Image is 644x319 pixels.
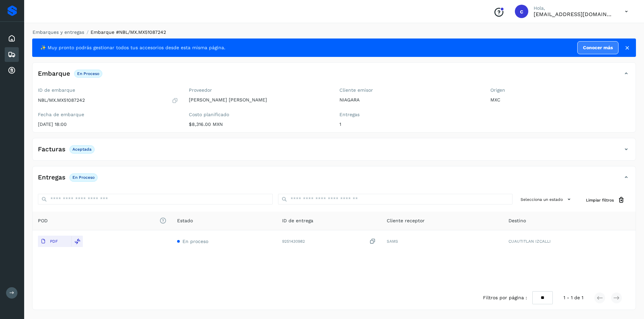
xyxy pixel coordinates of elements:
[71,236,83,247] div: Reemplazar POD
[5,47,19,62] div: Embarques
[586,197,614,203] span: Limpiar filtros
[38,174,65,181] h4: Entregas
[33,144,636,160] div: FacturasAceptada
[40,44,225,51] span: ✨ Muy pronto podrás gestionar todos tus accesorios desde esta misma página.
[282,217,313,224] span: ID de entrega
[189,87,329,93] label: Proveedor
[182,239,208,244] span: En proceso
[339,122,480,127] p: 1
[282,238,376,245] div: 9251430982
[32,29,636,36] nav: breadcrumb
[381,230,503,252] td: SAMS
[33,68,636,85] div: EmbarqueEn proceso
[38,122,178,127] p: [DATE] 18:00
[534,5,614,11] p: Hola,
[563,294,583,301] span: 1 - 1 de 1
[38,97,85,103] p: NBL/MX.MX51087242
[91,29,166,35] span: Embarque #NBL/MX.MX51087242
[177,217,193,224] span: Estado
[38,112,178,117] label: Fecha de embarque
[33,29,84,35] a: Embarques y entregas
[490,97,631,103] p: MXC
[77,71,99,76] p: En proceso
[189,97,329,103] p: [PERSON_NAME] [PERSON_NAME]
[508,217,526,224] span: Destino
[38,146,65,153] h4: Facturas
[33,172,636,188] div: EntregasEn proceso
[534,11,614,17] p: carlosvazqueztgc@gmail.com
[518,194,575,205] button: Selecciona un estado
[339,97,480,103] p: NIAGARA
[72,175,95,180] p: En proceso
[5,31,19,46] div: Inicio
[38,236,71,247] button: PDF
[38,70,70,78] h4: Embarque
[5,63,19,78] div: Cuentas por cobrar
[490,87,631,93] label: Origen
[189,112,329,117] label: Costo planificado
[38,87,178,93] label: ID de embarque
[483,294,527,301] span: Filtros por página :
[503,230,636,252] td: CUAUTITLAN IZCALLI
[189,122,329,127] p: $8,316.00 MXN
[577,41,619,54] a: Conocer más
[72,147,92,152] p: Aceptada
[581,194,630,206] button: Limpiar filtros
[387,217,425,224] span: Cliente receptor
[339,87,480,93] label: Cliente emisor
[38,217,166,224] span: POD
[339,112,480,117] label: Entregas
[50,239,58,244] p: PDF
